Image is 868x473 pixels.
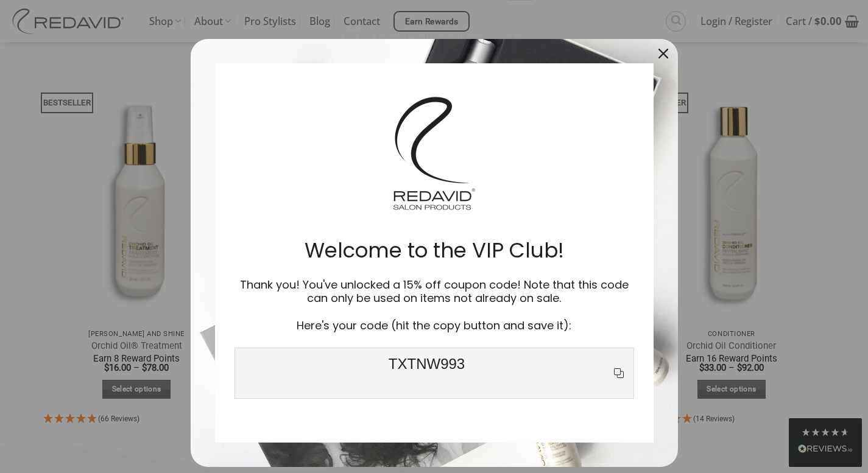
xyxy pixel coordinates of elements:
[649,39,678,68] button: Close
[235,306,634,333] h3: Here's your code (hit the copy button and save it):
[612,366,626,380] svg: copy icon
[242,356,612,391] span: TXTNW993
[235,237,634,264] h2: Welcome to the VIP Club!
[658,49,668,58] svg: close icon
[612,356,626,391] button: copy icon
[235,278,634,306] h3: Thank you! You've unlocked a 15% off coupon code! Note that this code can only be used on items n...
